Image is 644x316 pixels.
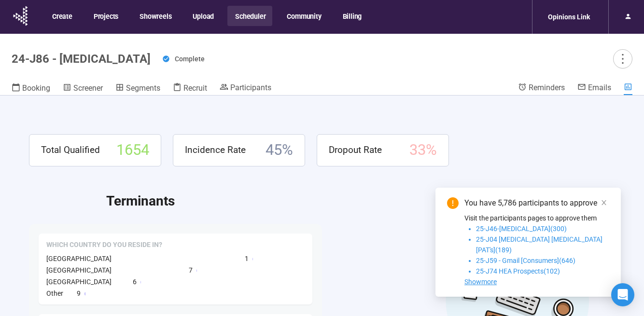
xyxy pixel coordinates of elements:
[183,83,207,93] span: Recruit
[230,83,271,92] span: Participants
[106,191,615,212] h2: Terminants
[245,253,249,264] span: 1
[46,255,112,262] span: [GEOGRAPHIC_DATA]
[46,240,162,250] span: Which country do you reside in?
[12,82,50,95] a: Booking
[41,143,100,157] span: Total Qualified
[529,83,565,92] span: Reminders
[126,83,160,93] span: Segments
[86,6,125,26] button: Projects
[220,82,271,94] a: Participants
[12,52,151,66] h1: 24-J86 - [MEDICAL_DATA]
[173,82,207,95] a: Recruit
[588,83,611,92] span: Emails
[476,257,575,264] span: 25-J59 - Gmail [Consumers](646)
[44,6,79,26] button: Create
[447,197,459,209] span: exclamation-circle
[335,6,369,26] button: Billing
[613,49,632,69] button: more
[116,138,149,162] span: 1654
[63,82,103,95] a: Screener
[266,138,293,162] span: 45 %
[518,82,565,94] a: Reminders
[577,82,611,94] a: Emails
[542,8,596,26] div: Opinions Link
[464,197,609,209] div: You have 5,786 participants to approve
[227,6,272,26] button: Scheduler
[22,83,50,93] span: Booking
[329,143,382,157] span: Dropout Rate
[185,6,221,26] button: Upload
[611,283,634,306] div: Open Intercom Messenger
[616,52,629,65] span: more
[77,288,81,299] span: 9
[409,138,437,162] span: 33 %
[46,278,112,286] span: [GEOGRAPHIC_DATA]
[189,265,193,275] span: 7
[115,82,160,95] a: Segments
[185,143,246,157] span: Incidence Rate
[133,276,137,287] span: 6
[46,289,63,297] span: Other
[476,267,560,275] span: 25-J74 HEA Prospects(102)
[73,83,103,93] span: Screener
[279,6,328,26] button: Community
[464,213,609,223] p: Visit the participants pages to approve them
[601,199,607,206] span: close
[476,225,567,233] span: 25-J46-[MEDICAL_DATA](300)
[132,6,178,26] button: Showreels
[476,235,602,254] span: 25-J04 [MEDICAL_DATA] [MEDICAL_DATA] [PAT's](189)
[464,278,497,286] span: Showmore
[175,55,205,63] span: Complete
[46,266,112,274] span: [GEOGRAPHIC_DATA]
